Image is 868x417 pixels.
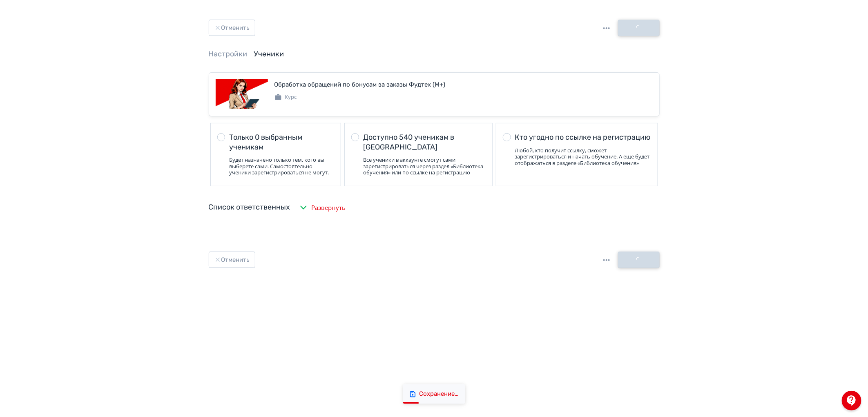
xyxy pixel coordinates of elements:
[209,202,290,213] div: Список ответственных
[229,133,334,152] div: Только 0 выбранным ученикам
[515,147,651,167] div: Любой, кто получит ссылку, сможет зарегистрироваться и начать обучение. А еще будет отображаться ...
[209,252,255,268] button: Отменить
[274,93,297,101] div: Курс
[254,49,284,58] a: Ученики
[229,157,334,176] div: Будет назначено только тем, кого вы выберете сами. Самостоятельно ученики зарегистрироваться не м...
[274,80,446,89] div: Обработка обращений по бонусам за заказы Фудтех (М+)
[363,157,486,176] div: Все ученики в аккаунте смогут сами зарегистрироваться через раздел «Библиотека обучения» или по с...
[209,49,248,58] a: Настройки
[515,133,651,142] div: Кто угодно по ссылке на регистрацию
[209,20,255,36] button: Отменить
[419,390,459,398] div: Сохранение…
[297,199,348,216] button: Развернуть
[363,133,486,152] div: Доступно 540 ученикам в [GEOGRAPHIC_DATA]
[312,203,346,212] span: Развернуть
